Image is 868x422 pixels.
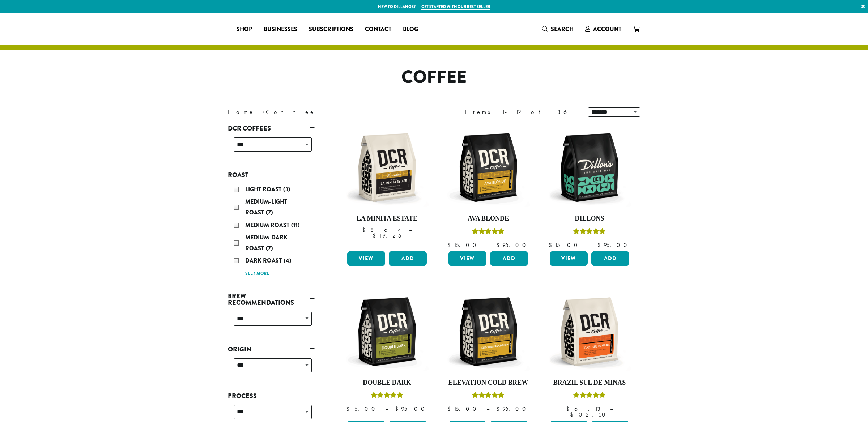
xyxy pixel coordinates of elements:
[472,227,505,238] div: Rated 5.00 out of 5
[362,226,368,234] span: $
[548,290,631,373] img: DCR-12oz-Brazil-Sul-De-Minas-Stock-scaled.png
[465,108,577,116] div: Items 1-12 of 36
[597,241,604,249] span: $
[472,391,505,402] div: Rated 5.00 out of 5
[549,241,555,249] span: $
[283,185,290,193] span: (3)
[496,241,502,249] span: $
[228,169,315,181] a: Roast
[371,391,403,402] div: Rated 4.50 out of 5
[597,241,630,249] bdi: 95.00
[245,270,269,277] a: See 1 more
[228,108,255,116] a: Home
[231,24,258,35] a: Shop
[447,379,530,387] h4: Elevation Cold Brew
[548,215,631,223] h4: Dillons
[228,108,423,116] nav: Breadcrumb
[566,405,603,413] bdi: 16.13
[447,126,530,209] img: DCR-12oz-Ava-Blonde-Stock-scaled.png
[486,241,489,249] span: –
[447,241,454,249] span: $
[345,126,429,209] img: DCR-12oz-La-Minita-Estate-Stock-scaled.png
[496,241,529,249] bdi: 95.00
[373,232,379,239] span: $
[536,23,579,35] a: Search
[496,405,502,413] span: $
[447,290,530,418] a: Elevation Cold BrewRated 5.00 out of 5
[345,126,429,248] a: La Minita Estate
[228,390,315,402] a: Process
[496,405,529,413] bdi: 95.00
[266,208,273,217] span: (7)
[570,411,576,418] span: $
[228,309,315,334] div: Brew Recommendations
[346,405,352,413] span: $
[610,405,613,413] span: –
[228,355,315,381] div: Origin
[447,215,530,223] h4: Ava Blonde
[486,405,489,413] span: –
[548,379,631,387] h4: Brazil Sul De Minas
[447,405,480,413] bdi: 15.00
[228,135,315,160] div: DCR Coffees
[373,232,401,239] bdi: 119.25
[573,227,606,238] div: Rated 5.00 out of 5
[448,251,486,266] a: View
[347,251,385,266] a: View
[548,290,631,418] a: Brazil Sul De MinasRated 5.00 out of 5
[385,405,388,413] span: –
[588,241,591,249] span: –
[395,405,428,413] bdi: 95.00
[345,290,429,418] a: Double DarkRated 4.50 out of 5
[389,251,427,266] button: Add
[291,221,300,229] span: (11)
[228,343,315,355] a: Origin
[490,251,528,266] button: Add
[362,226,402,234] bdi: 18.64
[345,379,429,387] h4: Double Dark
[245,233,288,252] span: Medium-Dark Roast
[237,25,252,34] span: Shop
[447,290,530,373] img: DCR-12oz-Elevation-Cold-Brew-Stock-scaled.png
[245,185,283,193] span: Light Roast
[447,405,454,413] span: $
[365,25,391,34] span: Contact
[245,221,291,229] span: Medium Roast
[262,105,265,116] span: ›
[591,251,629,266] button: Add
[284,256,292,265] span: (4)
[309,25,353,34] span: Subscriptions
[264,25,297,34] span: Businesses
[228,181,315,281] div: Roast
[421,4,490,10] a: Get started with our best seller
[566,405,572,413] span: $
[550,251,588,266] a: View
[570,411,609,418] bdi: 102.50
[548,126,631,209] img: DCR-12oz-Dillons-Stock-scaled.png
[549,241,581,249] bdi: 15.00
[245,256,284,265] span: Dark Roast
[245,197,287,217] span: Medium-Light Roast
[403,25,418,34] span: Blog
[266,244,273,252] span: (7)
[222,67,646,88] h1: Coffee
[409,226,412,234] span: –
[345,215,429,223] h4: La Minita Estate
[346,405,378,413] bdi: 15.00
[447,241,480,249] bdi: 15.00
[345,290,429,373] img: DCR-12oz-Double-Dark-Stock-scaled.png
[395,405,401,413] span: $
[551,25,574,33] span: Search
[228,122,315,135] a: DCR Coffees
[573,391,606,402] div: Rated 5.00 out of 5
[593,25,621,33] span: Account
[228,290,315,309] a: Brew Recommendations
[447,126,530,248] a: Ava BlondeRated 5.00 out of 5
[548,126,631,248] a: DillonsRated 5.00 out of 5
